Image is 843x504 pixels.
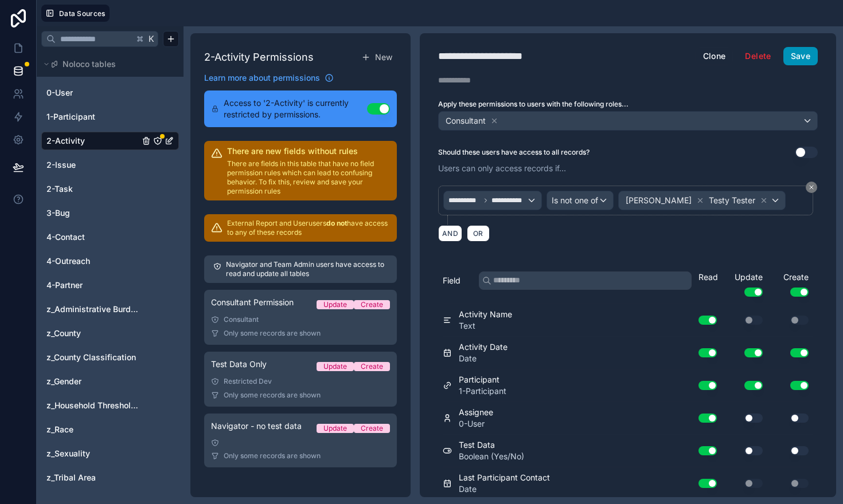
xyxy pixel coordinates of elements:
[41,252,179,270] div: 4-Outreach
[211,377,390,386] div: Restricted Dev
[41,444,179,463] div: z_Sexuality
[63,58,116,70] span: Noloco tables
[204,49,314,65] h1: 2-Activity Permissions
[323,424,347,433] div: Update
[46,472,96,483] span: z_Tribal Area
[46,159,139,171] a: 2-Issue
[46,231,139,243] a: 4-Contact
[204,72,320,84] span: Learn more about permissions
[46,400,139,411] a: z_Household Thresholds
[41,468,179,487] div: z_Tribal Area
[46,207,70,219] span: 3-Bug
[626,195,692,206] span: [PERSON_NAME]
[737,47,778,65] button: Delete
[459,385,506,397] span: 1-Participant
[41,420,179,439] div: z_Race
[211,297,294,308] span: Consultant Permission
[767,271,813,297] div: Create
[41,180,179,198] div: 2-Task
[46,279,83,291] span: 4-Partner
[41,204,179,222] div: 3-Bug
[46,424,139,435] a: z_Race
[46,111,95,123] span: 1-Participant
[438,111,818,131] button: Consultant
[46,352,136,363] span: z_County Classification
[709,195,755,206] span: Testy Tester
[46,255,139,267] a: 4-Outreach
[41,132,179,150] div: 2-Activity
[41,5,110,22] button: Data Sources
[46,448,90,459] span: z_Sexuality
[41,300,179,318] div: z_Administrative Burden
[459,451,524,462] span: Boolean (Yes/No)
[552,195,598,206] span: Is not one of
[211,359,267,370] span: Test Data Only
[46,135,139,147] a: 2-Activity
[361,362,383,371] div: Create
[783,47,818,65] button: Save
[459,439,524,451] span: Test Data
[46,304,139,315] a: z_Administrative Burden
[361,300,383,309] div: Create
[46,135,85,147] span: 2-Activity
[46,231,85,243] span: 4-Contact
[226,260,388,278] p: Navigator and Team Admin users have access to read and update all tables
[204,72,334,84] a: Learn more about permissions
[224,97,367,120] span: Access to '2-Activity' is currently restricted by permissions.
[471,229,486,238] span: OR
[41,84,179,102] div: 0-User
[41,396,179,415] div: z_Household Thresholds
[41,108,179,126] div: 1-Participant
[438,163,818,174] p: Users can only access records if...
[227,219,390,237] p: External Report and User users have access to any of these records
[467,225,490,242] button: OR
[721,271,767,297] div: Update
[41,276,179,294] div: 4-Partner
[41,348,179,367] div: z_County Classification
[204,414,397,467] a: Navigator - no test dataUpdateCreateOnly some records are shown
[446,115,486,127] span: Consultant
[204,352,397,407] a: Test Data OnlyUpdateCreateRestricted DevOnly some records are shown
[46,472,139,483] a: z_Tribal Area
[211,420,302,432] span: Navigator - no test data
[41,56,172,72] button: Noloco tables
[438,148,590,157] label: Should these users have access to all records?
[41,156,179,174] div: 2-Issue
[46,183,73,195] span: 2-Task
[224,451,321,460] span: Only some records are shown
[46,424,73,435] span: z_Race
[696,47,733,65] button: Clone
[41,228,179,246] div: 4-Contact
[361,424,383,433] div: Create
[323,362,347,371] div: Update
[227,159,390,196] p: There are fields in this table that have no field permission rules which can lead to confusing be...
[326,219,347,227] strong: do not
[459,472,550,483] span: Last Participant Contact
[224,329,321,338] span: Only some records are shown
[224,391,321,400] span: Only some records are shown
[443,275,460,286] span: Field
[46,183,139,195] a: 2-Task
[46,87,73,99] span: 0-User
[46,328,139,339] a: z_County
[459,341,508,353] span: Activity Date
[46,279,139,291] a: 4-Partner
[46,352,139,363] a: z_County Classification
[46,207,139,219] a: 3-Bug
[438,225,462,242] button: AND
[204,290,397,345] a: Consultant PermissionUpdateCreateConsultantOnly some records are shown
[227,145,390,157] h2: There are new fields without rules
[211,315,390,324] div: Consultant
[46,87,139,99] a: 0-User
[46,255,90,267] span: 4-Outreach
[459,483,550,495] span: Date
[618,191,786,210] button: [PERSON_NAME]Testy Tester
[698,271,721,283] div: Read
[459,418,493,430] span: 0-User
[459,407,493,418] span: Assignee
[147,35,155,43] span: K
[46,328,81,339] span: z_County
[438,100,818,109] label: Apply these permissions to users with the following roles...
